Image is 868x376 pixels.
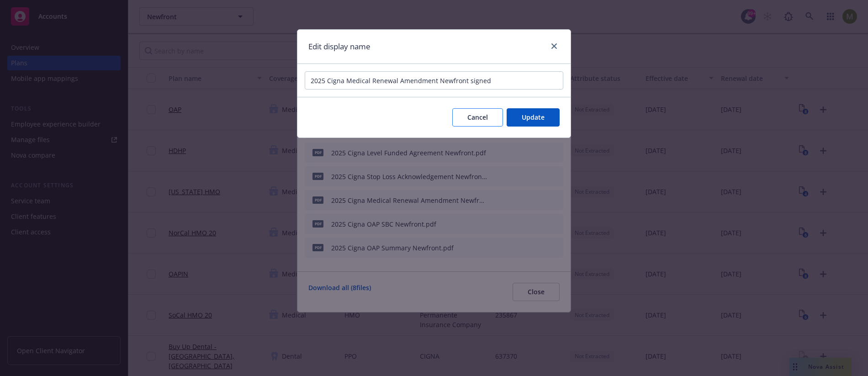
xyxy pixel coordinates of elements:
[507,108,560,127] button: Update
[467,113,488,122] span: Cancel
[522,113,545,122] span: Update
[308,41,370,53] h1: Edit display name
[549,41,560,52] a: close
[452,108,503,127] button: Cancel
